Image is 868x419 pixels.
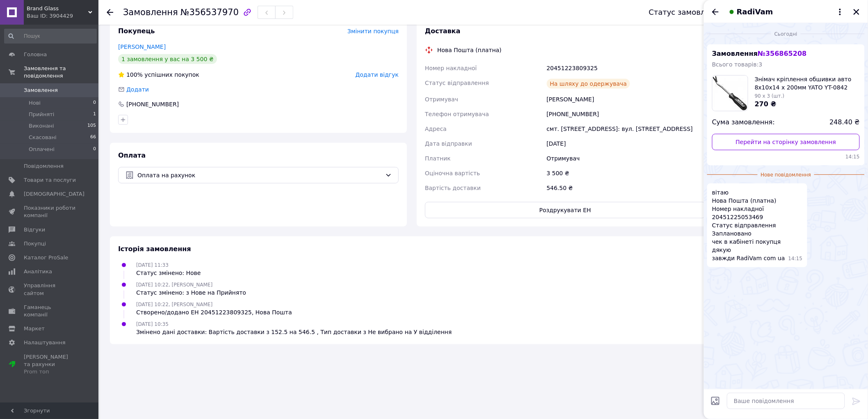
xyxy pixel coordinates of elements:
[180,7,239,17] span: №356537970
[755,93,785,99] span: 90 x 3 (шт.)
[118,54,217,64] div: 1 замовлення у вас на 3 500 ₴
[24,268,52,275] span: Аналітика
[545,107,707,121] div: [PHONE_NUMBER]
[24,204,76,219] span: Показники роботи компанії
[545,136,707,151] div: [DATE]
[545,121,707,136] div: смт. [STREET_ADDRESS]: вул. [STREET_ADDRESS]
[425,80,489,86] span: Статус відправлення
[425,140,472,147] span: Дата відправки
[755,75,860,92] span: Знімач кріплення обшивки авто 8х10х14 х 200мм YATO YT-0842
[758,50,806,57] span: № 356865208
[425,185,481,191] span: Вартість доставки
[24,240,46,247] span: Покупці
[87,122,96,130] span: 105
[24,163,64,170] span: Повідомлення
[712,153,860,160] span: 14:15 12.08.2025
[29,99,41,107] span: Нові
[347,28,399,34] span: Змінити покупця
[712,134,860,150] a: Перейти на сторінку замовлення
[24,254,68,261] span: Каталог ProSale
[545,92,707,107] div: [PERSON_NAME]
[4,29,97,44] input: Пошук
[425,27,461,35] span: Доставка
[356,71,399,78] span: Додати відгук
[24,226,45,234] span: Відгуки
[136,308,292,316] div: Створено/додано ЕН 20451223809325, Нова Пошта
[136,282,212,288] span: [DATE] 10:22, [PERSON_NAME]
[29,122,54,130] span: Виконані
[425,170,480,176] span: Оціночна вартість
[425,65,477,71] span: Номер накладної
[136,288,246,297] div: Статус змінено: з Нове на Прийнято
[712,61,763,68] span: Всього товарів: 3
[713,76,748,111] img: 4798757739_w100_h100_semnik-krepleniya-obshivki.jpg
[27,12,98,20] div: Ваш ID: 3904429
[852,7,861,17] button: Закрити
[136,269,201,277] div: Статус змінено: Нове
[126,100,180,108] div: [PHONE_NUMBER]
[788,255,803,262] span: 14:15 12.08.2025
[755,100,777,108] span: 270 ₴
[712,118,775,127] span: Сума замовлення:
[136,262,169,268] span: [DATE] 11:33
[126,71,143,78] span: 100%
[24,368,76,375] div: Prom топ
[29,134,57,141] span: Скасовані
[29,111,54,118] span: Прийняті
[545,166,707,181] div: 3 500 ₴
[93,99,96,107] span: 0
[545,61,707,76] div: 20451223809325
[24,87,58,94] span: Замовлення
[136,302,212,307] span: [DATE] 10:22, [PERSON_NAME]
[425,155,451,162] span: Платник
[118,151,146,159] span: Оплата
[93,111,96,118] span: 1
[126,86,149,93] span: Додати
[435,46,504,54] div: Нова Пошта (платна)
[24,176,76,184] span: Товари та послуги
[712,50,807,57] span: Замовлення
[24,51,47,58] span: Головна
[545,151,707,166] div: Отримувач
[118,27,155,35] span: Покупець
[24,304,76,318] span: Гаманець компанії
[737,7,773,17] span: RadiVam
[830,118,860,127] span: 248.40 ₴
[118,245,191,253] span: Історія замовлення
[93,146,96,153] span: 0
[24,339,66,346] span: Налаштування
[107,8,113,16] div: Повернутися назад
[545,181,707,195] div: 546.50 ₴
[24,353,76,376] span: [PERSON_NAME] та рахунки
[118,71,199,79] div: успішних покупок
[118,44,166,50] a: [PERSON_NAME]
[425,126,447,132] span: Адреса
[425,96,458,103] span: Отримувач
[136,328,452,336] div: Змінено дані доставки: Вартість доставки з 152.5 на 546.5 , Тип доставки з Не вибрано на У відділ...
[425,111,489,117] span: Телефон отримувача
[24,190,85,198] span: [DEMOGRAPHIC_DATA]
[710,7,720,17] button: Назад
[24,65,98,80] span: Замовлення та повідомлення
[771,31,801,38] span: Сьогодні
[27,5,88,12] span: Brand Glass
[29,146,55,153] span: Оплачені
[707,30,865,38] div: 12.08.2025
[123,7,178,17] span: Замовлення
[425,202,706,218] button: Роздрукувати ЕН
[547,79,630,89] div: На шляху до одержувача
[90,134,96,141] span: 66
[727,7,845,17] button: RadiVam
[137,171,382,180] span: Оплата на рахунок
[136,321,169,327] span: [DATE] 10:35
[712,188,785,262] span: вітаю Нова Пошта (платна) Номер накладної 20451225053469 Статус відправлення Заплановано чек в ка...
[24,282,76,297] span: Управління сайтом
[758,172,815,179] span: Нове повідомлення
[649,8,724,16] div: Статус замовлення
[24,325,45,332] span: Маркет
